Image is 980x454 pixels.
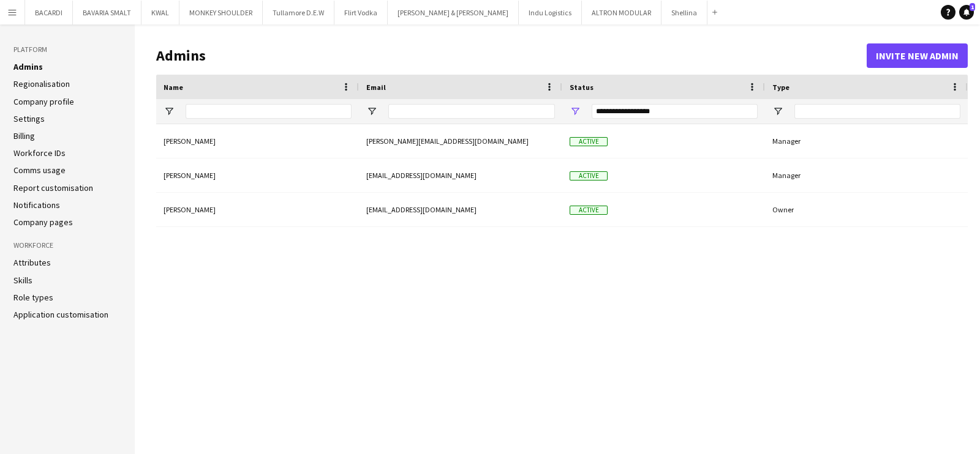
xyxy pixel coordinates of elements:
[13,275,32,286] a: Skills
[359,193,562,226] div: [EMAIL_ADDRESS][DOMAIN_NAME]
[359,158,562,192] div: [EMAIL_ADDRESS][DOMAIN_NAME]
[970,3,975,11] span: 1
[13,44,121,55] h3: Platform
[570,137,608,146] span: Active
[263,1,334,24] button: Tullamore D.E.W
[334,1,388,24] button: Flirt Vodka
[13,61,43,72] a: Admins
[366,106,377,117] button: Open Filter Menu
[13,182,93,193] a: Report customisation
[388,1,519,24] button: [PERSON_NAME] & [PERSON_NAME]
[13,199,60,210] a: Notifications
[519,1,582,24] button: Indu Logistics
[13,217,73,228] a: Company pages
[156,193,359,226] div: [PERSON_NAME]
[765,124,968,158] div: Manager
[186,104,352,119] input: Name Filter Input
[141,1,179,24] button: KWAL
[765,158,968,192] div: Manager
[366,83,386,92] span: Email
[73,1,141,24] button: BAVARIA SMALT
[13,78,70,89] a: Regionalisation
[13,292,53,303] a: Role types
[570,206,608,215] span: Active
[772,83,790,92] span: Type
[772,106,783,117] button: Open Filter Menu
[570,171,608,180] span: Active
[867,43,968,68] button: Invite new admin
[13,147,66,158] a: Workforce IDs
[25,1,73,24] button: BACARDI
[570,83,594,92] span: Status
[13,96,74,107] a: Company profile
[13,165,66,176] a: Comms usage
[388,104,555,119] input: Email Filter Input
[794,104,960,119] input: Type Filter Input
[156,47,867,65] h1: Admins
[570,106,581,117] button: Open Filter Menu
[359,124,562,158] div: [PERSON_NAME][EMAIL_ADDRESS][DOMAIN_NAME]
[164,106,175,117] button: Open Filter Menu
[13,130,35,141] a: Billing
[13,240,121,251] h3: Workforce
[661,1,707,24] button: Shellina
[959,5,974,20] a: 1
[13,309,108,320] a: Application customisation
[156,124,359,158] div: [PERSON_NAME]
[582,1,661,24] button: ALTRON MODULAR
[13,113,45,124] a: Settings
[179,1,263,24] button: MONKEY SHOULDER
[156,158,359,192] div: [PERSON_NAME]
[13,257,51,268] a: Attributes
[164,83,183,92] span: Name
[765,193,968,226] div: Owner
